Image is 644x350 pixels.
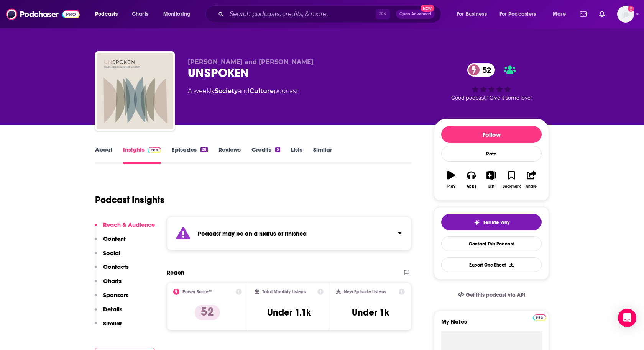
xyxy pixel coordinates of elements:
button: Content [95,235,126,249]
p: 52 [195,305,220,320]
button: Reach & Audience [95,221,155,235]
a: Culture [250,87,274,95]
p: Reach & Audience [103,221,155,228]
p: Contacts [103,263,129,270]
span: For Business [457,9,487,20]
strong: Podcast may be on a hiatus or finished [198,230,307,237]
span: and [238,87,250,95]
p: Social [103,249,120,257]
span: Good podcast? Give it some love! [451,95,532,101]
img: UNSPOKEN [97,53,173,129]
img: tell me why sparkle [474,219,480,226]
button: Apps [461,166,481,193]
div: List [488,184,495,189]
button: Follow [441,126,542,143]
button: open menu [495,8,547,20]
h2: Total Monthly Listens [262,289,306,294]
button: Contacts [95,263,129,277]
a: Similar [313,146,332,164]
button: List [481,166,501,193]
button: Similar [95,320,122,334]
span: More [553,9,566,20]
p: Charts [103,277,122,285]
a: Contact This Podcast [441,236,542,251]
p: Content [103,235,126,242]
button: Open AdvancedNew [396,10,435,19]
button: Play [441,166,461,193]
a: Lists [291,146,302,164]
h1: Podcast Insights [95,194,164,206]
div: Rate [441,146,542,162]
a: Credits5 [251,146,280,164]
span: [PERSON_NAME] and [PERSON_NAME] [188,58,314,65]
input: Search podcasts, credits, & more... [227,8,376,20]
button: Share [522,166,542,193]
section: Click to expand status details [167,216,411,250]
a: Show notifications dropdown [577,8,590,21]
h3: Under 1.1k [267,307,311,318]
span: Tell Me Why [483,219,509,226]
div: Search podcasts, credits, & more... [213,5,449,23]
span: For Podcasters [499,9,536,20]
img: Podchaser Pro [533,314,546,321]
img: Podchaser Pro [148,147,161,153]
button: open menu [547,8,575,20]
button: Sponsors [95,291,128,306]
a: Charts [127,8,153,20]
span: New [421,5,434,12]
span: Get this podcast via API [466,292,525,298]
img: Podchaser - Follow, Share and Rate Podcasts [6,7,80,21]
a: About [95,146,112,164]
button: tell me why sparkleTell Me Why [441,214,542,230]
div: 52Good podcast? Give it some love! [434,58,549,106]
h2: Power Score™ [182,289,212,294]
a: Episodes28 [172,146,208,164]
a: InsightsPodchaser Pro [123,146,161,164]
div: A weekly podcast [188,87,298,96]
div: 5 [275,147,280,152]
a: 52 [467,63,495,77]
img: User Profile [617,6,634,23]
p: Details [103,306,122,313]
div: 28 [200,147,208,152]
span: Open Advanced [399,12,431,16]
p: Sponsors [103,291,128,299]
button: Show profile menu [617,6,634,23]
h2: Reach [167,269,184,276]
span: Podcasts [95,9,118,20]
button: Details [95,306,122,320]
button: Social [95,249,120,263]
svg: Add a profile image [628,6,634,12]
span: Monitoring [163,9,191,20]
div: Play [447,184,455,189]
span: ⌘ K [376,9,390,19]
button: open menu [451,8,496,20]
a: Reviews [219,146,241,164]
a: Show notifications dropdown [596,8,608,21]
button: Charts [95,277,122,291]
a: Get this podcast via API [452,286,531,304]
button: Bookmark [501,166,521,193]
span: Charts [132,9,148,20]
a: Society [215,87,238,95]
span: 52 [475,63,495,77]
div: Share [526,184,537,189]
div: Apps [467,184,476,189]
div: Open Intercom Messenger [618,309,636,327]
button: Export One-Sheet [441,257,542,272]
h2: New Episode Listens [344,289,386,294]
p: Similar [103,320,122,327]
label: My Notes [441,318,542,331]
span: Logged in as heidi.egloff [617,6,634,23]
div: Bookmark [503,184,521,189]
button: open menu [90,8,128,20]
h3: Under 1k [352,307,389,318]
a: Pro website [533,313,546,321]
button: open menu [158,8,200,20]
